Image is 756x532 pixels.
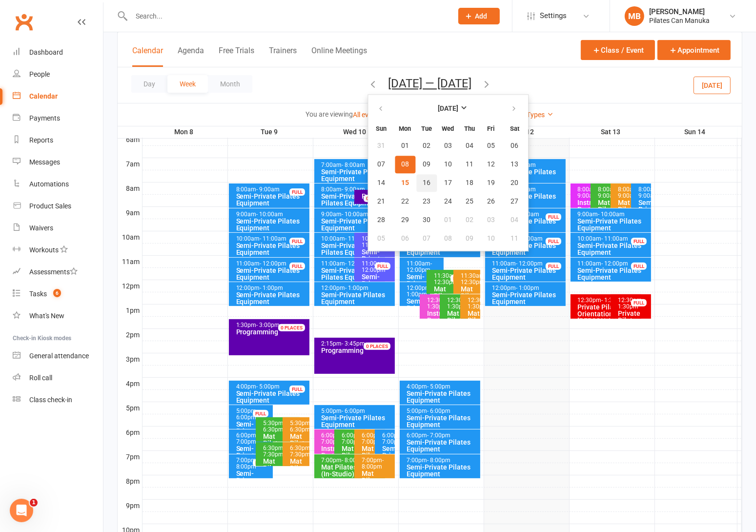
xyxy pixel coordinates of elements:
span: 07 [423,235,430,243]
span: - 12:00pm [260,260,287,267]
div: Semi-Private Pilates Equipment [361,248,393,276]
span: - 6:00pm [428,408,451,414]
div: MB [625,6,644,26]
div: 9:00am [577,211,650,218]
div: 8:00am [597,186,619,199]
button: 28 [369,211,394,229]
button: 31 [369,137,394,155]
span: Programming [236,328,279,336]
span: 20 [511,179,519,187]
span: 10 [487,235,495,243]
div: 8:00am [236,186,308,193]
div: Semi-Private Pilates Equipment [577,218,650,231]
div: Semi-Private Pilates Equipment [321,218,393,231]
button: 16 [416,174,437,192]
div: FULL [289,238,305,245]
span: - 11:00am [362,235,387,248]
span: 09 [466,235,473,243]
button: 26 [481,193,501,210]
a: Roll call [13,367,103,389]
span: 05 [487,142,495,150]
span: Programming [362,192,404,200]
a: Messages [13,151,103,173]
div: Semi-Private Pilates Equipment [236,267,308,281]
span: 02 [423,142,430,150]
span: 22 [401,198,409,205]
button: 01 [395,137,415,155]
button: 19 [481,174,501,192]
div: Semi-Private Pilates Equipment [321,414,393,428]
span: - 9:00am [598,186,620,199]
span: 18 [466,179,473,187]
a: Class kiosk mode [13,389,103,411]
div: Private Pilates Orientation ([MEDICAL_DATA]) - [PERSON_NAME] [617,310,649,351]
button: Appointment [657,40,731,60]
div: 12:30pm [427,297,449,310]
div: Pilates Can Manuka [649,16,710,25]
div: Mat Pilates L3/4 (Online) [460,286,478,313]
span: 02 [466,216,473,224]
input: Search... [128,9,446,23]
span: - 1:00pm [260,285,284,291]
div: [PERSON_NAME] [649,7,710,16]
div: Semi-Private Pilates Equipment [236,193,308,206]
button: 02 [459,211,480,229]
button: 05 [481,137,501,155]
div: Semi-Private Pilates Equipment [407,390,479,404]
strong: [DATE] [438,105,458,113]
button: 10 [481,230,501,247]
div: Semi-Private Pilates Equipment [577,242,650,256]
div: Mat Pilates L3/4 (Online) [617,199,639,226]
div: 4:00pm [236,384,308,390]
button: 12 [481,156,501,173]
div: Roll call [29,374,52,382]
span: Settings [540,5,567,27]
div: 9:00am [236,211,308,218]
span: 11 [466,161,473,168]
span: 06 [511,142,519,150]
button: 10 [438,156,458,173]
div: 12:00pm [492,285,564,291]
small: Thursday [464,125,475,132]
th: 6am [118,133,142,145]
th: 9am [118,206,142,219]
button: 04 [502,211,527,229]
th: 1pm [118,304,142,316]
div: Private Pilates Orientation (T2) - [PERSON_NAME] [577,304,640,324]
div: 10:00am [321,236,384,242]
button: 04 [459,137,480,155]
div: 0 PLACES [364,195,390,202]
div: Semi-Private Pilates Equipment [407,414,479,428]
div: FULL [546,238,561,245]
div: 12:00pm [407,285,429,298]
span: 29 [401,216,409,224]
strong: You are viewing [306,110,353,118]
small: Tuesday [421,125,432,132]
span: - 12:00pm [362,260,387,273]
th: 8am [118,182,142,194]
div: 12:00pm [236,285,308,291]
div: 5:00pm [407,408,479,414]
span: 21 [378,198,386,205]
div: Assessments [29,268,78,276]
button: Free Trials [219,46,254,67]
div: Mat Pilates L3/4 (In-Studio) [433,286,469,313]
div: 9:00am [321,211,393,218]
div: FULL [546,263,561,270]
div: FULL [253,410,268,417]
span: 08 [401,161,409,168]
div: Instructor Participation [577,199,599,213]
th: 3pm [118,353,142,365]
div: Semi-Private Pilates Equipment [321,267,384,281]
div: Semi-Private Pilates Equipment [638,199,649,226]
button: 29 [395,211,415,229]
a: All events [353,111,391,119]
span: - 8:00am [342,162,366,168]
div: 0 PLACES [278,324,305,331]
a: Payments [13,107,103,129]
span: - 11:00am [602,235,629,242]
div: FULL [289,386,305,393]
th: Wed 10 [313,126,398,138]
a: All Types [518,111,554,119]
div: 0 PLACES [364,343,390,350]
